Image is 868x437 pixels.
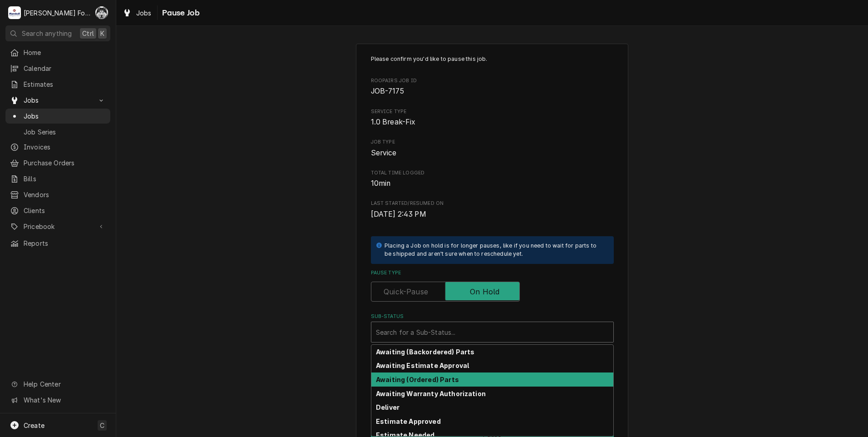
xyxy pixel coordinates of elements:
span: Calendar [24,64,106,73]
div: Service Type [371,108,614,128]
span: Jobs [136,8,152,18]
span: Estimates [24,79,106,89]
span: Jobs [24,95,92,105]
a: Job Series [5,124,110,139]
strong: Awaiting Estimate Approval [376,362,469,369]
a: Jobs [5,109,110,124]
a: Go to What's New [5,392,110,407]
span: Roopairs Job ID [371,77,614,84]
span: Job Type [371,139,614,146]
a: Calendar [5,61,110,76]
a: Home [5,45,110,60]
a: Go to Jobs [5,93,110,108]
span: Service Type [371,117,614,128]
strong: Awaiting Warranty Authorization [376,390,486,397]
span: Service Type [371,108,614,115]
span: Job Series [24,127,106,137]
a: Jobs [119,5,155,20]
span: 10min [371,179,391,188]
span: Job Type [371,148,614,159]
div: M [8,6,21,19]
span: Total Time Logged [371,169,614,177]
span: What's New [24,395,105,405]
a: Vendors [5,187,110,202]
div: Chris Murphy (103)'s Avatar [95,6,108,19]
div: Total Time Logged [371,169,614,189]
span: Purchase Orders [24,158,106,168]
p: Please confirm you'd like to pause this job. [371,55,614,63]
span: Jobs [24,111,106,121]
a: Purchase Orders [5,155,110,170]
div: Marshall Food Equipment Service's Avatar [8,6,21,19]
span: Help Center [24,379,105,389]
span: 1.0 Break-Fix [371,118,416,126]
strong: Awaiting (Ordered) Parts [376,376,459,383]
span: Vendors [24,190,106,199]
button: Search anythingCtrlK [5,25,110,41]
span: Clients [24,206,106,215]
strong: Awaiting (Backordered) Parts [376,348,474,356]
a: Estimates [5,77,110,92]
span: Last Started/Resumed On [371,209,614,220]
a: Bills [5,171,110,186]
span: Pricebook [24,222,92,231]
span: Total Time Logged [371,178,614,189]
a: Go to Help Center [5,377,110,392]
strong: Estimate Approved [376,417,441,425]
div: C( [95,6,108,19]
div: Job Type [371,139,614,158]
span: Create [24,422,44,429]
span: Bills [24,174,106,184]
span: C [100,421,104,430]
span: Pause Job [159,7,200,19]
div: Job Pause Form [371,55,614,407]
span: Invoices [24,142,106,152]
span: Ctrl [82,29,94,38]
a: Invoices [5,139,110,154]
span: Search anything [22,29,72,38]
span: Reports [24,238,106,248]
div: Roopairs Job ID [371,77,614,97]
span: K [100,29,104,38]
strong: Deliver [376,403,399,411]
div: [PERSON_NAME] Food Equipment Service [24,8,90,18]
span: Home [24,48,106,57]
span: Service [371,149,397,157]
a: Clients [5,203,110,218]
a: Go to Pricebook [5,219,110,234]
span: JOB-7175 [371,87,404,95]
div: Last Started/Resumed On [371,200,614,219]
span: Last Started/Resumed On [371,200,614,207]
label: Pause Type [371,269,614,277]
div: Placing a Job on hold is for longer pauses, like if you need to wait for parts to be shipped and ... [385,242,605,258]
label: Sub-Status [371,313,614,320]
span: [DATE] 2:43 PM [371,210,426,218]
div: Sub-Status [371,313,614,343]
div: Pause Type [371,269,614,302]
span: Roopairs Job ID [371,86,614,97]
a: Reports [5,236,110,251]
